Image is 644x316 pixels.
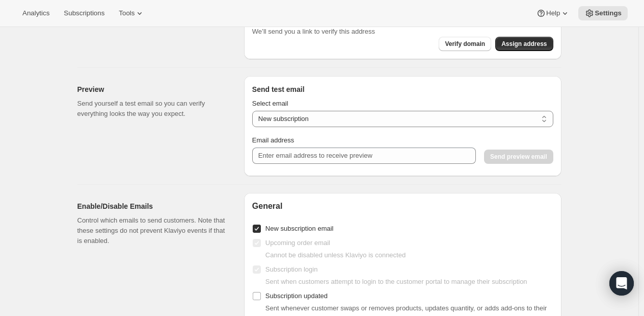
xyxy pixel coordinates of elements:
span: Analytics [22,9,49,17]
span: Tools [119,9,135,17]
button: Help [530,6,576,20]
button: Tools [113,6,151,20]
h2: Enable/Disable Emails [77,201,228,211]
input: Enter email address to receive preview [252,148,476,164]
span: We’ll send you a link to verify this address [252,28,375,35]
span: Email address [252,136,294,144]
span: New subscription email [265,225,334,232]
h3: Send test email [252,84,553,94]
div: Open Intercom Messenger [609,271,634,296]
span: Subscription login [265,265,318,273]
span: Settings [595,9,622,17]
h2: General [252,201,553,211]
span: Upcoming order email [265,239,330,247]
span: Assign address [501,40,547,48]
span: Cannot be disabled unless Klaviyo is connected [265,251,406,259]
p: Send yourself a test email so you can verify everything looks the way you expect. [77,99,228,119]
button: Verify domain [439,37,491,51]
button: Settings [578,6,628,20]
button: Assign Address [495,37,553,51]
button: Subscriptions [58,6,111,20]
span: Subscription updated [265,292,328,300]
p: Control which emails to send customers. Note that these settings do not prevent Klaviyo events if... [77,215,228,246]
span: Sent when customers attempt to login to the customer portal to manage their subscription [265,278,527,285]
span: Verify domain [445,40,485,48]
span: Subscriptions [64,9,104,17]
button: Analytics [16,6,56,20]
span: Help [546,9,560,17]
h2: Preview [77,84,228,94]
span: Select email [252,100,288,107]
